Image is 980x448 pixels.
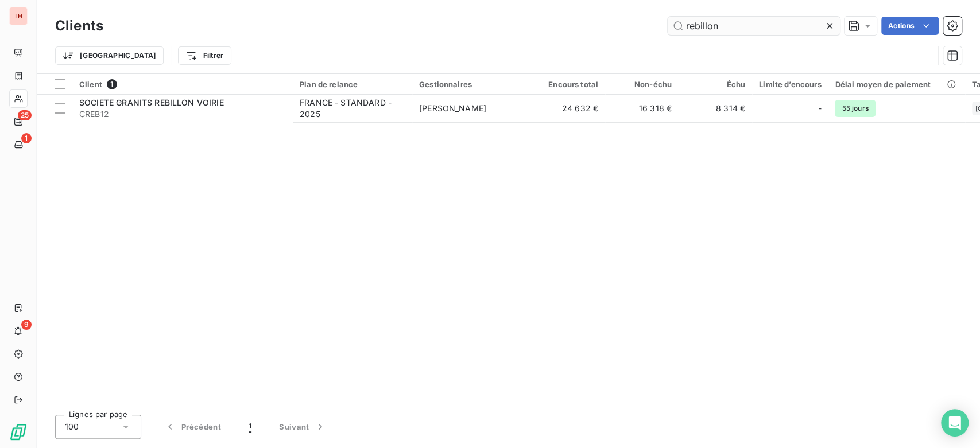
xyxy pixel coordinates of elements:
span: CREB12 [79,108,286,120]
div: TH [9,7,28,25]
td: 24 632 € [532,95,605,122]
button: 1 [235,415,265,439]
span: 1 [21,133,32,143]
div: Non-échu [612,80,672,89]
div: Gestionnaires [419,80,525,89]
span: 1 [107,79,117,89]
span: 100 [65,421,79,433]
div: FRANCE - STANDARD - 2025 [300,97,405,120]
div: Open Intercom Messenger [941,409,969,437]
td: 16 318 € [605,95,679,122]
td: 8 314 € [679,95,752,122]
img: Logo LeanPay [9,423,28,441]
a: 1 [9,135,27,154]
button: Suivant [265,415,340,439]
span: [PERSON_NAME] [419,103,486,113]
span: 9 [21,320,32,330]
div: Encours total [539,80,598,89]
button: Précédent [150,415,235,439]
span: - [818,103,821,114]
div: Plan de relance [300,80,405,89]
button: [GEOGRAPHIC_DATA] [55,46,164,65]
span: Client [79,80,102,89]
span: 1 [249,421,251,433]
a: 25 [9,112,27,131]
button: Actions [881,17,939,35]
div: Limite d’encours [759,80,821,89]
input: Rechercher [668,17,840,35]
button: Filtrer [178,46,231,65]
div: Délai moyen de paiement [835,80,958,89]
h3: Clients [55,15,103,36]
span: 55 jours [835,100,875,117]
span: SOCIETE GRANITS REBILLON VOIRIE [79,98,224,107]
span: 25 [18,110,32,120]
div: Échu [685,80,745,89]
